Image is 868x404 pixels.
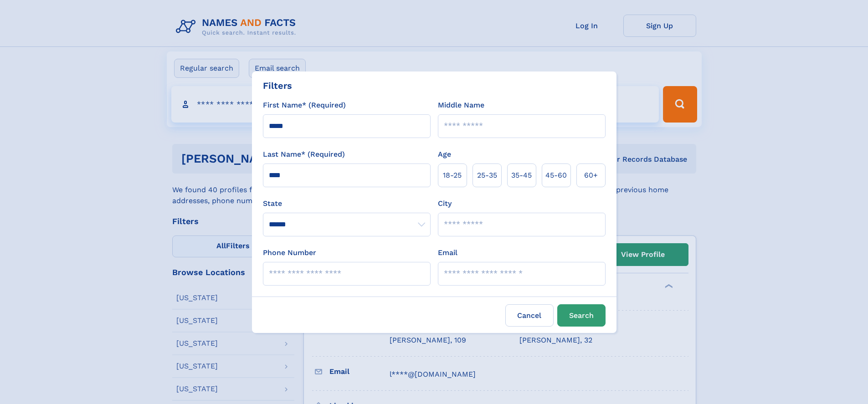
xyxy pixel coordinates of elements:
label: Age [438,149,451,160]
span: 60+ [584,170,598,181]
label: First Name* (Required) [263,100,346,111]
div: Filters [263,79,292,92]
label: Middle Name [438,100,484,111]
label: Phone Number [263,247,316,258]
label: Email [438,247,457,258]
span: 35‑45 [511,170,532,181]
span: 25‑35 [477,170,497,181]
label: State [263,198,431,209]
label: Last Name* (Required) [263,149,345,160]
label: City [438,198,452,209]
button: Search [557,304,606,327]
label: Cancel [505,304,554,327]
span: 18‑25 [443,170,462,181]
span: 45‑60 [545,170,567,181]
